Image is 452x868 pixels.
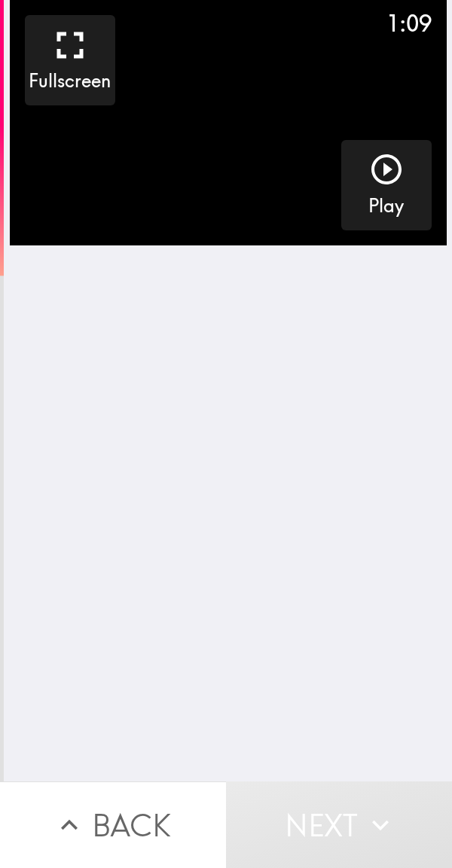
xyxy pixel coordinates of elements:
h5: Fullscreen [29,69,111,94]
button: Next [226,781,452,868]
div: 1:09 [386,8,432,39]
button: Play [341,140,432,230]
button: Fullscreen [25,15,115,105]
h5: Play [368,193,404,219]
